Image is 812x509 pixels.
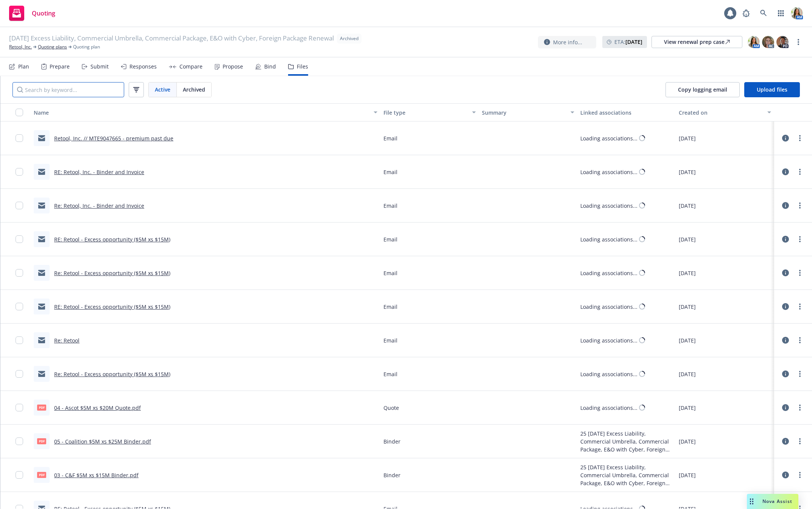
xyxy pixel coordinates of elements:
[482,109,566,117] div: Summary
[580,269,637,277] div: Loading associations...
[795,437,804,446] a: more
[679,109,763,117] div: Created on
[580,404,637,412] div: Loading associations...
[37,472,46,478] span: pdf
[32,10,55,16] span: Quoting
[479,103,577,121] button: Summary
[9,34,334,44] span: [DATE] Excess Liability, Commercial Umbrella, Commercial Package, E&O with Cyber, Foreign Package...
[577,103,676,121] button: Linked associations
[54,404,141,411] a: 04 - Ascot $5M xs $20M Quote.pdf
[776,36,789,48] img: photo
[739,6,754,21] a: Report a Bug
[16,336,23,344] input: Toggle Row Selected
[155,86,170,93] span: Active
[16,109,23,116] input: Select all
[580,202,637,210] div: Loading associations...
[54,472,139,479] a: 03 - C&F $5M xs $15M Binder.pdf
[679,336,696,344] span: [DATE]
[16,202,23,209] input: Toggle Row Selected
[297,64,308,70] div: Files
[54,236,170,243] a: RE: Retool - Excess opportunity ($5M xs $15M)
[37,405,46,410] span: pdf
[679,303,696,311] span: [DATE]
[179,64,203,70] div: Compare
[16,404,23,411] input: Toggle Row Selected
[9,44,32,50] a: Retool, Inc.
[580,303,637,311] div: Loading associations...
[795,268,804,277] a: more
[383,437,401,445] span: Binder
[38,44,67,50] a: Quoting plans
[16,303,23,310] input: Toggle Row Selected
[795,235,804,244] a: more
[383,404,399,412] span: Quote
[795,403,804,412] a: more
[580,235,637,243] div: Loading associations...
[791,7,803,19] img: photo
[664,36,730,48] div: View renewal prep case
[50,64,70,70] div: Prepare
[795,470,804,479] a: more
[678,86,727,93] span: Copy logging email
[762,498,792,504] span: Nova Assist
[90,64,109,70] div: Submit
[580,463,673,487] div: 25 [DATE] Excess Liability, Commercial Umbrella, Commercial Package, E&O with Cyber, Foreign Pack...
[6,3,58,24] a: Quoting
[54,370,170,378] a: Re: Retool - Excess opportunity ($5M xs $15M)
[679,235,696,243] span: [DATE]
[16,134,23,142] input: Toggle Row Selected
[54,135,173,142] a: Retool, Inc. // MTE9047665 - premium past due
[679,404,696,412] span: [DATE]
[383,134,397,142] span: Email
[614,38,642,46] span: ETA :
[54,337,79,344] a: Re: Retool
[340,35,358,42] span: Archived
[383,269,397,277] span: Email
[679,471,696,479] span: [DATE]
[580,370,637,378] div: Loading associations...
[16,168,23,176] input: Toggle Row Selected
[762,36,774,48] img: photo
[16,437,23,445] input: Toggle Row Selected
[383,303,397,311] span: Email
[795,302,804,311] a: more
[54,303,170,310] a: RE: Retool - Excess opportunity ($5M xs $15M)
[553,38,582,46] span: More info...
[747,494,798,509] button: Nova Assist
[31,103,380,121] button: Name
[54,168,144,176] a: RE: Retool, Inc. - Binder and Invoice
[757,86,787,93] span: Upload files
[794,37,803,47] a: more
[679,370,696,378] span: [DATE]
[73,44,100,50] span: Quoting plan
[54,438,151,445] a: 05 - Coalition $5M xs $25M Binder.pdf
[679,202,696,210] span: [DATE]
[383,370,397,378] span: Email
[380,103,479,121] button: File type
[795,201,804,210] a: more
[34,109,369,117] div: Name
[54,202,144,209] a: Re: Retool, Inc. - Binder and Invoice
[679,134,696,142] span: [DATE]
[580,168,637,176] div: Loading associations...
[747,494,756,509] div: Drag to move
[16,235,23,243] input: Toggle Row Selected
[676,103,774,121] button: Created on
[264,64,276,70] div: Bind
[383,336,397,344] span: Email
[756,6,771,21] a: Search
[795,167,804,176] a: more
[795,369,804,378] a: more
[580,109,673,117] div: Linked associations
[665,82,740,97] button: Copy logging email
[538,36,596,48] button: More info...
[54,269,170,277] a: Re: Retool - Excess opportunity ($5M xs $15M)
[183,86,205,93] span: Archived
[16,269,23,277] input: Toggle Row Selected
[383,235,397,243] span: Email
[16,370,23,378] input: Toggle Row Selected
[580,336,637,344] div: Loading associations...
[580,430,673,453] div: 25 [DATE] Excess Liability, Commercial Umbrella, Commercial Package, E&O with Cyber, Foreign Pack...
[223,64,243,70] div: Propose
[625,38,642,45] strong: [DATE]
